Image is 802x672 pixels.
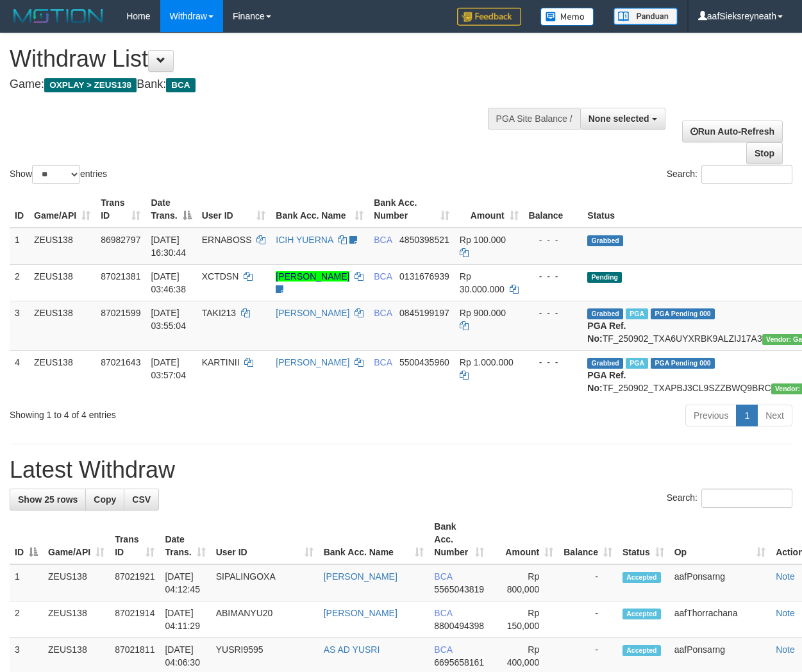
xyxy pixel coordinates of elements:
th: Date Trans.: activate to sort column descending [146,191,196,228]
span: Grabbed [587,308,623,319]
span: 86982797 [101,235,140,245]
span: BCA [434,571,452,582]
span: Rp 1.000.000 [460,357,514,367]
button: None selected [580,108,665,130]
span: Copy 6695658161 to clipboard [434,657,484,668]
span: [DATE] 03:57:04 [151,357,186,380]
a: 1 [736,405,758,426]
span: BCA [374,308,392,318]
b: PGA Ref. No: [587,321,626,344]
b: PGA Ref. No: [587,370,626,393]
td: Rp 800,000 [489,564,558,601]
th: ID: activate to sort column descending [10,515,43,564]
th: ID [10,191,29,228]
th: Game/API: activate to sort column ascending [43,515,110,564]
div: - - - [529,307,578,319]
td: ABIMANYU20 [211,601,319,638]
td: Rp 150,000 [489,601,558,638]
span: Copy 8800494398 to clipboard [434,621,484,631]
span: ERNABOSS [202,235,252,245]
div: - - - [529,356,578,369]
span: PGA Pending [651,358,715,369]
th: Trans ID: activate to sort column ascending [110,515,160,564]
span: KARTINII [202,357,240,367]
a: [PERSON_NAME] [324,608,397,618]
span: BCA [434,608,452,618]
a: [PERSON_NAME] [276,271,349,281]
td: 4 [10,350,29,399]
td: aafPonsarng [669,564,771,601]
span: 87021599 [101,308,140,318]
a: Stop [746,142,783,164]
td: ZEUS138 [29,228,96,265]
span: TAKI213 [202,308,236,318]
h1: Latest Withdraw [10,457,792,483]
td: ZEUS138 [43,564,110,601]
td: 3 [10,301,29,350]
span: Accepted [622,609,661,619]
td: ZEUS138 [29,264,96,301]
div: - - - [529,233,578,246]
a: ICIH YUERNA [276,235,333,245]
span: CSV [132,494,151,505]
td: 87021921 [110,564,160,601]
a: [PERSON_NAME] [276,308,349,318]
a: Note [776,571,795,582]
div: Showing 1 to 4 of 4 entries [10,403,324,421]
span: Rp 30.000.000 [460,271,505,294]
h1: Withdraw List [10,46,522,72]
span: BCA [434,644,452,655]
th: Bank Acc. Number: activate to sort column ascending [369,191,455,228]
span: BCA [166,78,195,92]
span: Copy 0845199197 to clipboard [399,308,449,318]
input: Search: [701,165,792,184]
th: Bank Acc. Number: activate to sort column ascending [429,515,489,564]
label: Search: [667,165,792,184]
td: 1 [10,228,29,265]
span: BCA [374,235,392,245]
span: PGA Pending [651,308,715,319]
a: [PERSON_NAME] [276,357,349,367]
img: panduan.png [614,8,678,25]
th: Balance [524,191,583,228]
span: Rp 900.000 [460,308,506,318]
td: [DATE] 04:11:29 [160,601,210,638]
th: User ID: activate to sort column ascending [211,515,319,564]
span: Copy 5500435960 to clipboard [399,357,449,367]
a: Copy [85,489,124,510]
th: Amount: activate to sort column ascending [455,191,524,228]
span: Copy [94,494,116,505]
th: Trans ID: activate to sort column ascending [96,191,146,228]
td: SIPALINGOXA [211,564,319,601]
a: [PERSON_NAME] [324,571,397,582]
th: Bank Acc. Name: activate to sort column ascending [271,191,369,228]
span: Grabbed [587,358,623,369]
div: - - - [529,270,578,283]
td: [DATE] 04:12:45 [160,564,210,601]
span: Rp 100.000 [460,235,506,245]
select: Showentries [32,165,80,184]
label: Search: [667,489,792,508]
span: [DATE] 03:55:04 [151,308,186,331]
th: User ID: activate to sort column ascending [197,191,271,228]
td: ZEUS138 [43,601,110,638]
a: AS AD YUSRI [324,644,380,655]
img: Button%20Memo.svg [540,8,594,26]
label: Show entries [10,165,107,184]
a: Show 25 rows [10,489,86,510]
a: Note [776,644,795,655]
td: 2 [10,264,29,301]
td: ZEUS138 [29,301,96,350]
span: XCTDSN [202,271,239,281]
th: Op: activate to sort column ascending [669,515,771,564]
a: Note [776,608,795,618]
span: Show 25 rows [18,494,78,505]
td: aafThorrachana [669,601,771,638]
td: - [558,601,617,638]
td: 1 [10,564,43,601]
a: Previous [685,405,737,426]
td: 2 [10,601,43,638]
th: Balance: activate to sort column ascending [558,515,617,564]
a: Next [757,405,792,426]
span: BCA [374,357,392,367]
